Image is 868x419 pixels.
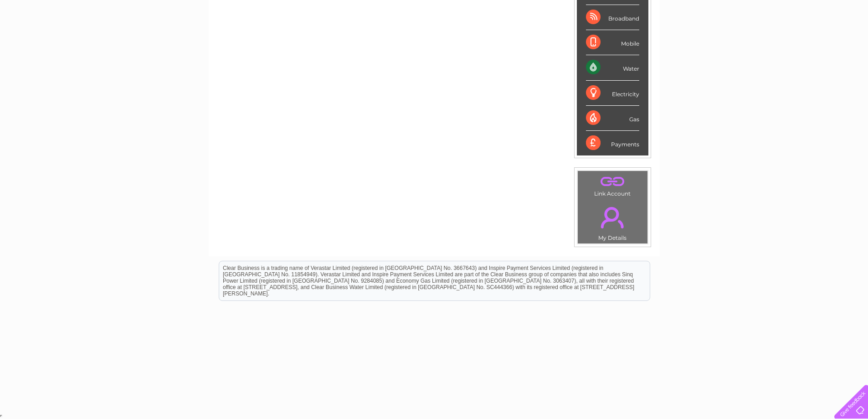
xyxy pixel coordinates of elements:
a: Blog [789,39,802,46]
td: My Details [577,199,648,244]
div: Broadband [586,5,639,30]
a: Energy [730,39,750,46]
a: Contact [807,39,830,46]
div: Gas [586,106,639,131]
div: Water [586,55,639,80]
div: Mobile [586,30,639,55]
div: Clear Business is a trading name of Verastar Limited (registered in [GEOGRAPHIC_DATA] No. 3667643... [219,5,650,44]
a: 0333 014 3131 [696,5,759,16]
img: logo.png [31,24,77,52]
td: Link Account [577,171,648,199]
div: Payments [586,131,639,155]
a: Log out [838,39,859,46]
a: Water [708,39,725,46]
a: . [580,202,645,233]
a: Telecoms [756,39,783,46]
a: . [580,173,645,189]
div: Electricity [586,81,639,106]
